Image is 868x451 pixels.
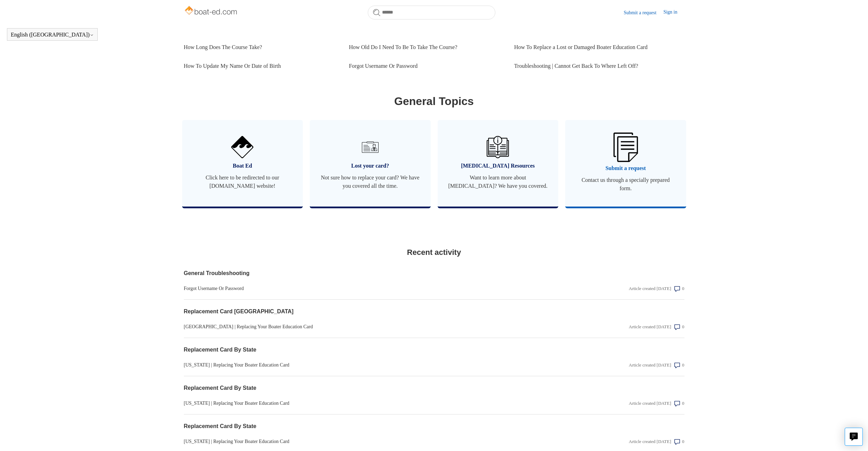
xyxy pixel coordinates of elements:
a: Replacement Card By State [184,384,534,392]
a: [MEDICAL_DATA] Resources Want to learn more about [MEDICAL_DATA]? We have you covered. [438,120,559,207]
span: [MEDICAL_DATA] Resources [448,162,548,170]
span: Contact us through a specially prepared form. [576,176,676,193]
a: Replacement Card [GEOGRAPHIC_DATA] [184,307,534,316]
span: Lost your card? [320,162,420,170]
a: Troubleshooting | Cannot Get Back To Where Left Off? [514,57,679,75]
a: [GEOGRAPHIC_DATA] | Replacing Your Boater Education Card [184,323,534,330]
a: Sign in [663,8,684,17]
img: 01HZPCYVZMCNPYXCC0DPA2R54M [487,136,509,158]
div: Article created [DATE] [629,400,671,407]
div: Article created [DATE] [629,323,671,330]
a: How Old Do I Need To Be To Take The Course? [349,38,504,57]
a: Boat Ed Click here to be redirected to our [DOMAIN_NAME] website! [182,120,303,207]
a: How To Replace a Lost or Damaged Boater Education Card [514,38,679,57]
h2: Recent activity [184,247,684,258]
span: Want to learn more about [MEDICAL_DATA]? We have you covered. [448,174,548,190]
span: Click here to be redirected to our [DOMAIN_NAME] website! [193,174,293,190]
a: Replacement Card By State [184,422,534,430]
a: Submit a request Contact us through a specially prepared form. [565,120,686,207]
img: 01HZPCYVT14CG9T703FEE4SFXC [359,136,381,158]
div: Article created [DATE] [629,362,671,369]
button: English ([GEOGRAPHIC_DATA]) [11,32,94,38]
a: Replacement Card By State [184,346,534,354]
img: Boat-Ed Help Center home page [184,4,239,18]
div: Article created [DATE] [629,438,671,445]
a: Lost your card? Not sure how to replace your card? We have you covered all the time. [310,120,431,207]
a: [US_STATE] | Replacing Your Boater Education Card [184,438,534,445]
a: Submit a request [624,9,663,16]
a: How Long Does The Course Take? [184,38,339,57]
h1: General Topics [184,93,684,110]
a: [US_STATE] | Replacing Your Boater Education Card [184,400,534,407]
img: 01HZPCYW3NK71669VZTW7XY4G9 [614,132,638,162]
button: Live chat [845,428,863,446]
span: Boat Ed [193,162,293,170]
div: Article created [DATE] [629,285,671,292]
span: Submit a request [576,164,676,172]
a: [US_STATE] | Replacing Your Boater Education Card [184,361,534,369]
span: Not sure how to replace your card? We have you covered all the time. [320,174,420,190]
a: Forgot Username Or Password [349,57,504,75]
a: General Troubleshooting [184,269,534,277]
a: Forgot Username Or Password [184,285,534,292]
input: Search [368,6,495,19]
a: How To Update My Name Or Date of Birth [184,57,339,75]
img: 01HZPCYVNCVF44JPJQE4DN11EA [231,136,253,158]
